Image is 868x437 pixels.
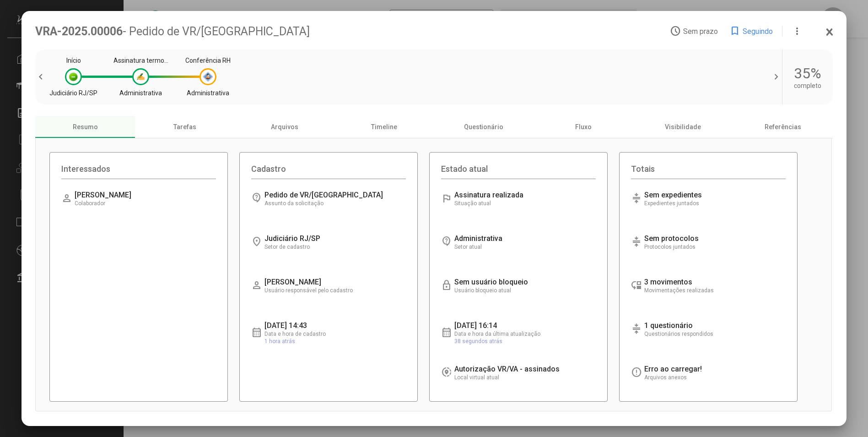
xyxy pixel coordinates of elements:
div: Administrativa [119,89,162,97]
div: Estado atual [441,164,596,179]
span: Sem prazo [683,27,718,36]
span: - Pedido de VR/[GEOGRAPHIC_DATA] [123,25,310,38]
div: Referências [733,116,833,138]
div: Resumo [35,116,135,138]
div: Arquivos [235,116,334,138]
div: Judiciário RJ/SP [49,89,97,97]
div: Totais [631,164,786,179]
mat-icon: access_time [670,26,681,37]
div: Início [66,57,81,64]
div: Assinatura termo VR-[GEOGRAPHIC_DATA] [113,57,168,64]
div: Tarefas [135,116,235,138]
div: Fluxo [534,116,633,138]
div: completo [794,82,821,89]
div: Conferência RH [185,57,231,64]
div: 35% [794,65,821,82]
mat-icon: bookmark [729,26,740,37]
div: Visibilidade [633,116,733,138]
span: chevron_left [35,71,49,82]
span: chevron_right [768,71,782,82]
div: Questionário [434,116,534,138]
div: Cadastro [251,164,406,179]
div: Timeline [334,116,434,138]
span: Seguindo [743,27,773,36]
div: VRA-2025.00006 [35,25,669,38]
div: Interessados [61,164,216,179]
div: Administrativa [187,89,229,97]
span: 38 segundos atrás [454,338,502,344]
mat-icon: more_vert [792,26,803,37]
span: 1 hora atrás [264,338,295,344]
